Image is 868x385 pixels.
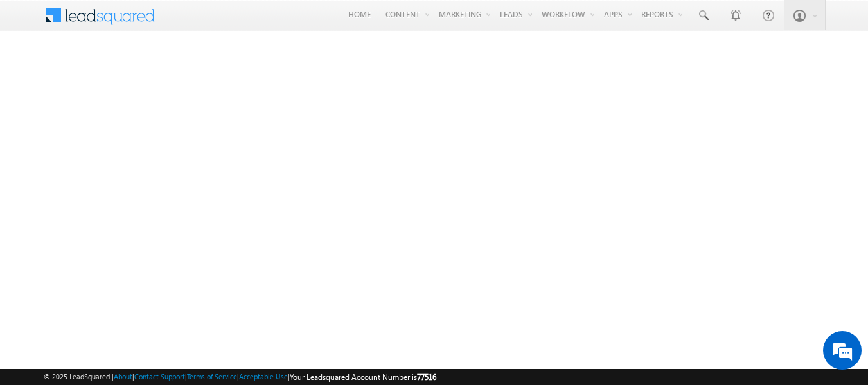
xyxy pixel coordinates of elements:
span: © 2025 LeadSquared | | | | | [44,371,436,383]
a: Acceptable Use [239,372,288,381]
a: About [114,372,132,381]
a: Terms of Service [187,372,237,381]
span: Your Leadsquared Account Number is [290,372,436,382]
a: Contact Support [134,372,185,381]
span: 77516 [417,372,436,382]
